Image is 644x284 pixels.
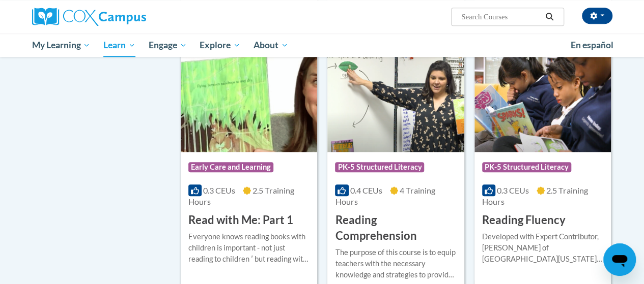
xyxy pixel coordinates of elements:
[335,247,456,280] div: The purpose of this course is to equip teachers with the necessary knowledge and strategies to pr...
[203,185,235,195] span: 0.3 CEUs
[32,39,90,51] span: My Learning
[103,39,135,51] span: Learn
[460,11,542,23] input: Search Courses
[482,162,571,172] span: PK-5 Structured Literacy
[582,8,612,24] button: Account Settings
[149,39,187,51] span: Engage
[350,185,382,195] span: 0.4 CEUs
[335,212,456,244] h3: Reading Comprehension
[335,162,424,172] span: PK-5 Structured Literacy
[603,243,636,276] iframe: Button to launch messaging window
[482,231,603,265] div: Developed with Expert Contributor, [PERSON_NAME] of [GEOGRAPHIC_DATA][US_STATE], [GEOGRAPHIC_DATA...
[181,48,317,152] img: Course Logo
[254,39,288,51] span: About
[474,48,611,152] img: Course Logo
[247,34,295,57] a: About
[571,40,613,50] span: En español
[497,185,529,195] span: 0.3 CEUs
[327,48,464,152] img: Course Logo
[24,34,620,57] div: Main menu
[193,34,247,57] a: Explore
[97,34,142,57] a: Learn
[25,34,97,57] a: My Learning
[564,35,620,56] a: En español
[188,162,273,172] span: Early Care and Learning
[482,212,566,228] h3: Reading Fluency
[32,8,215,26] a: Cox Campus
[188,212,293,228] h3: Read with Me: Part 1
[200,39,240,51] span: Explore
[188,231,310,265] div: Everyone knows reading books with children is important - not just reading to children ʹ but read...
[542,11,557,23] button: Search
[142,34,193,57] a: Engage
[32,8,146,26] img: Cox Campus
